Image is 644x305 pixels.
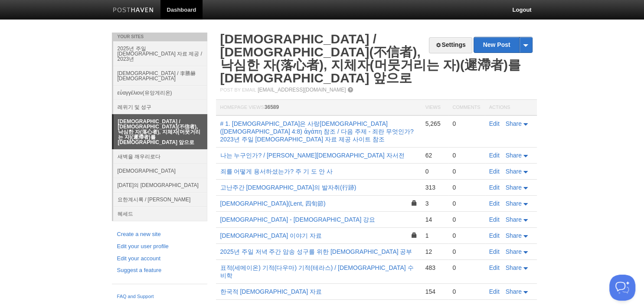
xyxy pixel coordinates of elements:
div: 3 [425,200,444,207]
span: 36589 [265,104,279,110]
a: 고난주간 [DEMOGRAPHIC_DATA]의 발자취(行跡) [220,184,356,191]
a: FAQ and Support [117,293,202,301]
a: 새벽을 깨우리로다 [113,149,207,164]
th: Views [421,100,448,116]
span: Share [506,168,522,175]
a: Edit [489,152,500,159]
span: Share [506,288,522,295]
a: Edit [489,120,500,127]
div: 0 [452,184,480,191]
div: 0 [452,264,480,272]
a: Edit [489,168,500,175]
div: 154 [425,288,444,295]
div: 313 [425,184,444,191]
a: Edit your user profile [117,242,202,251]
a: Edit [489,248,500,255]
a: # 1. [DEMOGRAPHIC_DATA]은 사랑[DEMOGRAPHIC_DATA]([DEMOGRAPHIC_DATA] 4:8) ἀγάπη 참조 / 다음 주제 - 죄란 무엇인가?... [220,120,414,143]
a: Create a new site [117,230,202,239]
a: Edit [489,288,500,295]
div: 1 [425,232,444,239]
a: Suggest a feature [117,266,202,275]
a: 레위기 및 성구 [113,100,207,114]
div: 14 [425,216,444,223]
a: 한국적 [DEMOGRAPHIC_DATA] 자료 [220,288,322,295]
span: Share [506,120,522,127]
a: [DEMOGRAPHIC_DATA] 이야기 자료 [220,232,322,239]
a: εὐαγγέλιον(유앙게리온) [113,85,207,100]
a: 요한계시록 / [PERSON_NAME] [113,192,207,207]
a: Settings [429,37,472,53]
a: [DEMOGRAPHIC_DATA] / [DEMOGRAPHIC_DATA](不信者), 낙심한 자(落心者), 지체자(머뭇거리는 자)(遲滯者)를 [DEMOGRAPHIC_DATA] 앞으로 [114,115,207,149]
span: Share [506,232,522,239]
span: Share [506,264,522,271]
a: Edit [489,264,500,271]
a: [DEMOGRAPHIC_DATA](Lent, 四旬節) [220,200,326,207]
a: [EMAIL_ADDRESS][DOMAIN_NAME] [258,87,346,93]
div: 0 [452,288,480,295]
iframe: Help Scout Beacon - Open [609,275,635,301]
th: Homepage Views [216,100,421,116]
div: 0 [452,232,480,239]
a: [DEMOGRAPHIC_DATA] / [DEMOGRAPHIC_DATA](不信者), 낙심한 자(落心者), 지체자(머뭇거리는 자)(遲滯者)를 [DEMOGRAPHIC_DATA] 앞으로 [220,32,521,85]
a: 2025년 주일 [DEMOGRAPHIC_DATA] 자료 제공 / 2023년 [113,41,207,66]
span: Share [506,184,522,191]
a: 2025년 주일 저녁 주간 암송 성구를 위한 [DEMOGRAPHIC_DATA] 공부 [220,248,412,255]
div: 0 [452,167,480,175]
div: 0 [452,120,480,128]
a: Edit your account [117,254,202,263]
div: 0 [452,248,480,256]
span: Share [506,216,522,223]
a: [DEMOGRAPHIC_DATA] - [DEMOGRAPHIC_DATA] 강요 [220,216,376,223]
div: 62 [425,151,444,159]
span: Post by Email [220,87,256,92]
a: Edit [489,200,500,207]
a: 나는 누구인가? / [PERSON_NAME][DEMOGRAPHIC_DATA] 자서전 [220,152,405,159]
div: 12 [425,248,444,256]
img: Posthaven-bar [113,7,154,14]
a: 표적(세메이온) 기적(다우마) 기적(테라스) / [DEMOGRAPHIC_DATA] 수비학 [220,264,414,279]
div: 0 [452,151,480,159]
a: 헤세드 [113,207,207,221]
a: [DEMOGRAPHIC_DATA] [113,164,207,178]
a: 죄를 어떻게 용서하셨는가? 주 기 도 안 사 [220,168,333,175]
div: 0 [452,216,480,223]
a: Edit [489,216,500,223]
th: Actions [485,100,537,116]
a: New Post [474,37,532,52]
a: Edit [489,232,500,239]
span: Share [506,152,522,159]
a: Edit [489,184,500,191]
span: Share [506,200,522,207]
div: 483 [425,264,444,272]
li: Your Sites [112,33,207,41]
span: Share [506,248,522,255]
div: 0 [425,167,444,175]
div: 0 [452,200,480,207]
a: [DEMOGRAPHIC_DATA] / 李勝赫[DEMOGRAPHIC_DATA] [113,66,207,85]
th: Comments [448,100,484,116]
a: [DATE]의 [DEMOGRAPHIC_DATA] [113,178,207,192]
div: 5,265 [425,120,444,128]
